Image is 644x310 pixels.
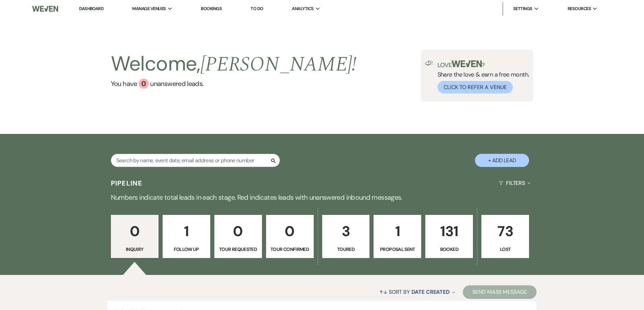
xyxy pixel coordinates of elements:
p: 0 [270,220,309,243]
button: Click to Refer a Venue [437,81,513,93]
p: Booked [430,246,469,253]
button: + Add Lead [475,154,529,167]
p: Lost [486,246,525,253]
a: 3Toured [322,215,370,258]
p: 0 [219,220,258,243]
p: 1 [378,220,417,243]
span: [PERSON_NAME] ! [200,49,357,80]
img: loud-speaker-illustration.svg [425,60,433,66]
p: Love ? [437,60,529,68]
img: Weven Logo [32,2,58,16]
p: Inquiry [115,246,154,253]
a: You have 0 unanswered leads. [111,79,357,89]
button: Filters [496,174,533,192]
span: Settings [513,5,532,12]
span: Date Created [411,288,450,295]
p: 131 [430,220,469,243]
div: Share the love & earn a free month. [433,60,529,93]
img: weven-logo-green.svg [452,60,482,67]
a: 0Tour Requested [214,215,262,258]
p: 0 [115,220,154,243]
p: Proposal Sent [378,246,417,253]
button: Send Mass Message [463,285,536,299]
p: 3 [327,220,365,243]
span: ↑↓ [379,288,387,295]
a: Dashboard [79,6,103,12]
span: Analytics [292,5,313,12]
a: 1Proposal Sent [374,215,421,258]
p: Tour Requested [219,246,258,253]
p: Tour Confirmed [270,246,309,253]
p: 1 [167,220,206,243]
input: Search by name, event date, email address or phone number [111,154,280,167]
p: Toured [327,246,365,253]
a: To Do [251,6,263,11]
a: 0Tour Confirmed [266,215,314,258]
button: Sort By Date Created [377,283,458,301]
a: 0Inquiry [111,215,159,258]
h3: Pipeline [111,178,143,188]
p: 73 [486,220,525,243]
h2: Welcome, [111,50,357,79]
a: Bookings [201,6,222,11]
div: 0 [139,79,149,89]
p: Numbers indicate total leads in each stage. Red indicates leads with unanswered inbound messages. [79,192,566,203]
p: Follow Up [167,246,206,253]
span: Resources [568,5,591,12]
a: 1Follow Up [163,215,210,258]
a: 131Booked [425,215,473,258]
a: 73Lost [481,215,529,258]
span: Manage Venues [132,5,166,12]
